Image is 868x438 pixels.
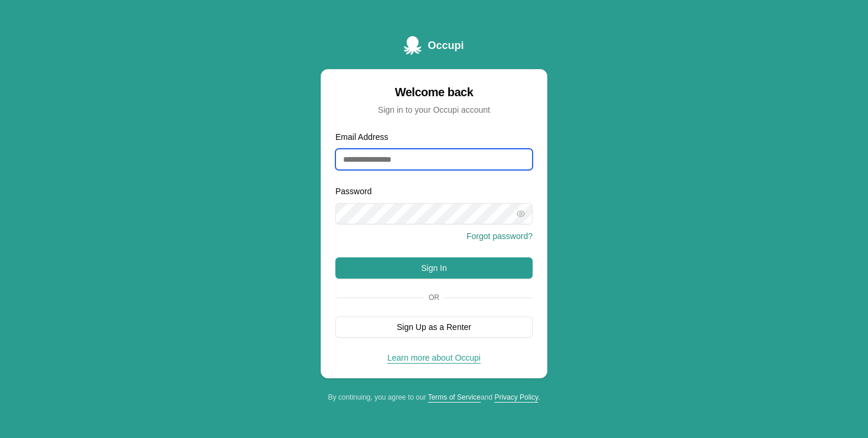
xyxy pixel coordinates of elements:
label: Email Address [335,132,388,142]
label: Password [335,187,371,196]
div: Welcome back [335,84,533,100]
a: Learn more about Occupi [387,353,481,362]
a: Occupi [404,36,464,55]
a: Terms of Service [428,393,481,401]
span: Occupi [428,37,464,54]
button: Sign In [335,257,533,279]
div: By continuing, you agree to our and . [321,393,547,402]
a: Privacy Policy [494,393,538,401]
div: Sign in to your Occupi account [335,104,533,116]
span: Or [424,293,444,302]
button: Sign Up as a Renter [335,316,533,338]
button: Forgot password? [466,230,533,242]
